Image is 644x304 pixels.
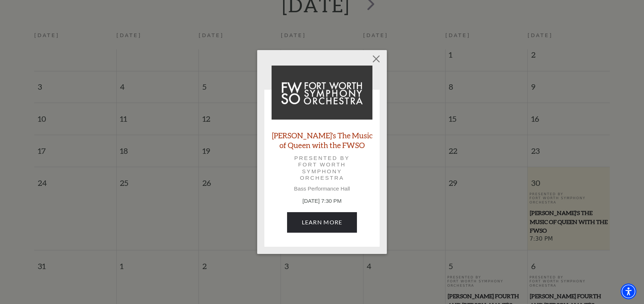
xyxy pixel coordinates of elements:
[272,130,372,150] a: [PERSON_NAME]'s The Music of Queen with the FWSO
[282,155,362,181] p: Presented by Fort Worth Symphony Orchestra
[287,212,357,232] a: August 30, 7:30 PM Learn More
[272,66,372,120] img: Windborne's The Music of Queen with the FWSO
[370,52,383,66] button: Close
[272,185,372,192] p: Bass Performance Hall
[272,197,372,205] p: [DATE] 7:30 PM
[621,283,636,299] div: Accessibility Menu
